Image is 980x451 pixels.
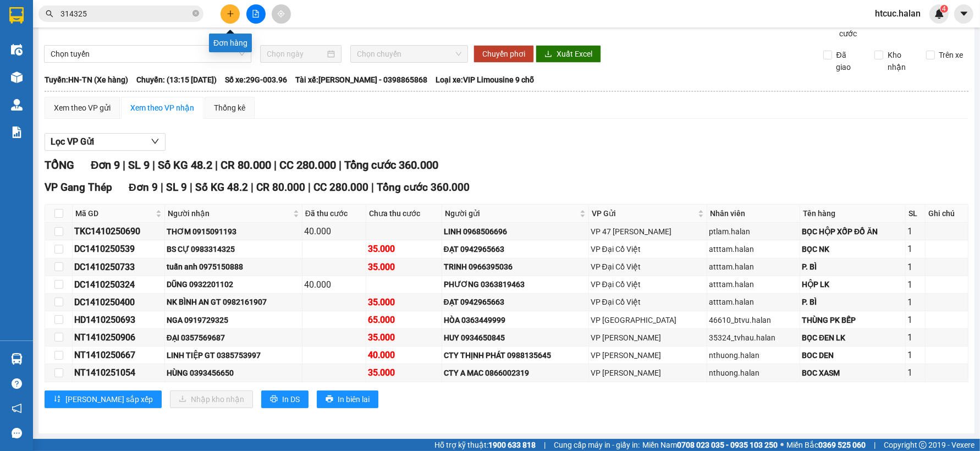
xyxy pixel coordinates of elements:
div: 1 [907,242,923,256]
div: NK BÌNH AN GT 0982161907 [167,296,300,308]
div: PHƯƠNG 0363819463 [444,278,587,290]
span: VP Gang Thép [45,181,112,194]
div: NT1410251054 [74,366,163,380]
span: 4 [942,5,946,13]
div: BỌC ĐEN LK [802,332,904,344]
div: HÙNG 0393456650 [167,367,300,379]
button: file-add [246,4,266,24]
div: NT1410250667 [74,348,163,362]
span: Cung cấp máy in - giấy in: [554,439,640,451]
td: VP Đại Cồ Việt [589,276,707,294]
span: SL 9 [166,181,187,194]
td: DC1410250324 [73,276,165,294]
div: BOC DEN [802,349,904,361]
span: question-circle [12,378,22,389]
span: close-circle [192,9,199,19]
th: Nhân viên [707,205,800,223]
div: atttam.halan [709,278,798,290]
div: 1 [907,260,923,274]
span: Miền Nam [642,439,778,451]
span: Số KG 48.2 [158,158,212,172]
div: VP [PERSON_NAME] [591,332,705,344]
img: warehouse-icon [11,44,23,56]
div: BOC XASM [802,367,904,379]
div: P. BÌ [802,296,904,308]
span: Hỗ trợ kỹ thuật: [434,439,536,451]
span: Số xe: 29G-003.96 [225,74,287,86]
div: LINH 0968506696 [444,226,587,238]
input: Tìm tên, số ĐT hoặc mã đơn [60,8,190,20]
button: Chuyển phơi [474,45,534,63]
span: | [190,181,192,194]
span: | [874,439,876,451]
td: DC1410250733 [73,258,165,276]
td: VP Đại Cồ Việt [589,258,707,276]
div: 1 [907,295,923,309]
span: sort-ascending [53,395,61,404]
div: 1 [907,331,923,344]
div: 1 [907,224,923,238]
td: VP Đại Cồ Việt [589,294,707,311]
span: SL 9 [128,158,150,172]
span: | [274,158,277,172]
div: 1 [907,366,923,380]
span: In DS [282,393,300,405]
td: VP Nguyễn Trãi [589,346,707,364]
div: 1 [907,348,923,362]
div: VP Đại Cồ Việt [591,243,705,255]
button: sort-ascending[PERSON_NAME] sắp xếp [45,391,162,408]
span: CR 80.000 [221,158,271,172]
div: DC1410250539 [74,242,163,256]
sup: 4 [940,5,948,13]
span: Tổng cước 360.000 [377,181,470,194]
span: CC 280.000 [313,181,368,194]
span: Tài xế: [PERSON_NAME] - 0398865868 [295,74,427,86]
div: VP Đại Cồ Việt [591,296,705,308]
strong: 1900 633 818 [488,441,536,449]
span: down [151,137,159,146]
td: NT1410251054 [73,364,165,382]
td: VP Hà Đông [589,311,707,329]
span: | [161,181,163,194]
img: logo-vxr [9,7,24,24]
div: VP [GEOGRAPHIC_DATA] [591,314,705,326]
span: htcuc.halan [866,7,929,20]
span: notification [12,403,22,414]
span: Miền Bắc [786,439,866,451]
div: NT1410250906 [74,331,163,344]
div: CTY THỊNH PHÁT 0988135645 [444,349,587,361]
div: atttam.halan [709,243,798,255]
span: Số KG 48.2 [195,181,248,194]
div: 35.000 [368,260,439,274]
strong: 0369 525 060 [818,441,866,449]
div: VP Đại Cồ Việt [591,261,705,273]
input: Chọn ngày [267,48,325,60]
div: 35324_tvhau.halan [709,332,798,344]
div: VP [PERSON_NAME] [591,367,705,379]
span: Đơn 9 [129,181,158,194]
div: TRINH 0966395036 [444,261,587,273]
div: nthuong.halan [709,349,798,361]
span: In biên lai [338,393,370,405]
div: P. BÌ [802,261,904,273]
span: Lọc VP Gửi [51,135,94,148]
img: warehouse-icon [11,99,23,111]
button: aim [272,4,291,24]
div: HD1410250693 [74,313,163,327]
div: 40.000 [368,348,439,362]
div: CTY A MAC 0866002319 [444,367,587,379]
div: LINH TIỆP GT 0385753997 [167,349,300,361]
button: downloadXuất Excel [536,45,601,63]
span: plus [227,10,234,18]
div: ĐẠI 0357569687 [167,332,300,344]
span: Kho nhận [883,49,917,73]
div: 35.000 [368,295,439,309]
div: 40.000 [304,278,364,291]
th: SL [906,205,926,223]
div: 35.000 [368,242,439,256]
td: HD1410250693 [73,311,165,329]
div: atttam.halan [709,261,798,273]
span: Đã giao [832,49,866,73]
div: TKC1410250690 [74,224,163,238]
td: NT1410250906 [73,329,165,346]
